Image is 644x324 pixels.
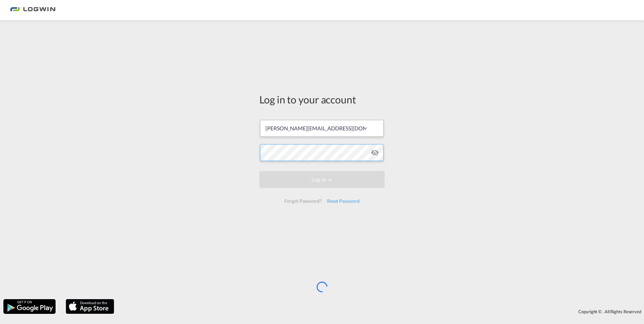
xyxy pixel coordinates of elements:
[260,120,384,137] input: Enter email/phone number
[259,92,385,106] div: Log in to your account
[3,298,56,315] img: google.png
[10,3,56,18] img: bc73a0e0d8c111efacd525e4c8ad7d32.png
[259,171,385,188] button: LOGIN
[371,149,379,157] md-icon: icon-eye-off
[65,298,115,315] img: apple.png
[282,195,324,207] div: Forgot Password?
[324,195,362,207] div: Reset Password
[118,306,644,317] div: Copyright © . All Rights Reserved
